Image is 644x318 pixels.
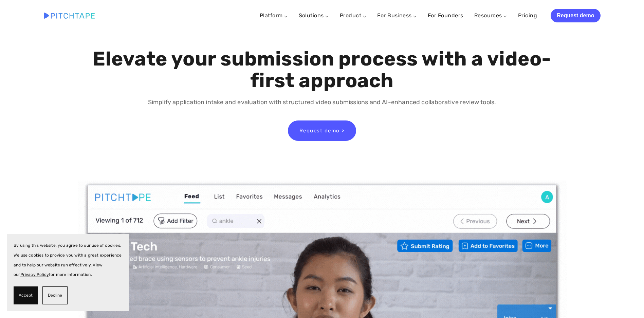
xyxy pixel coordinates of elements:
[610,285,644,318] iframe: Chat Widget
[260,12,288,19] a: Platform ⌵
[551,9,600,22] a: Request demo
[14,286,38,304] button: Accept
[14,241,122,280] p: By using this website, you agree to our use of cookies. We use cookies to provide you with a grea...
[44,13,95,18] img: Pitchtape | Video Submission Management Software
[299,12,329,19] a: Solutions ⌵
[20,272,49,277] a: Privacy Policy
[42,286,68,304] button: Decline
[518,10,537,22] a: Pricing
[91,48,553,92] h1: Elevate your submission process with a video-first approach
[288,120,356,141] a: Request demo >
[91,97,553,107] p: Simplify application intake and evaluation with structured video submissions and AI-enhanced coll...
[340,12,366,19] a: Product ⌵
[19,291,33,300] span: Accept
[474,12,507,19] a: Resources ⌵
[428,10,463,22] a: For Founders
[48,291,62,300] span: Decline
[7,234,129,311] section: Cookie banner
[377,12,417,19] a: For Business ⌵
